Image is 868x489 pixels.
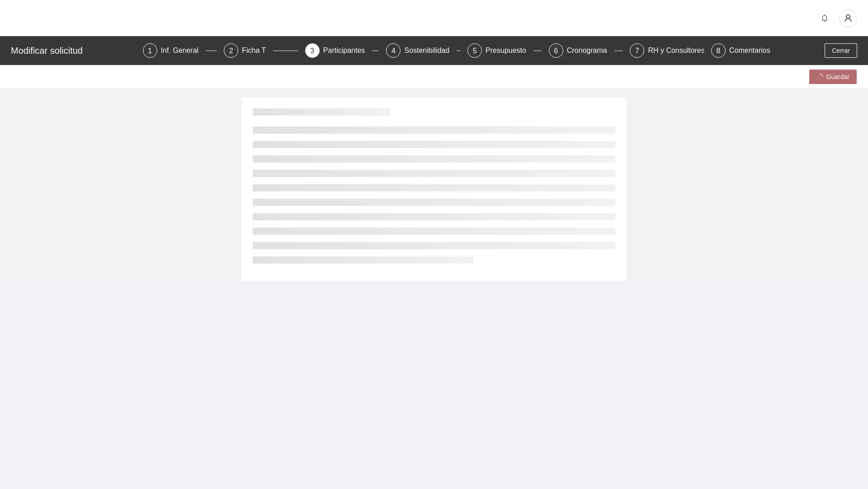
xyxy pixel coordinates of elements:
[826,72,849,82] span: Guardar
[825,43,857,58] button: Cerrar
[473,47,477,55] span: 5
[11,43,137,58] div: Modificar solicitud
[224,43,298,58] div: 2Ficha T
[386,43,460,58] div: 4Sostenibilidad
[816,74,826,80] span: loading
[323,43,373,58] div: Participantes
[832,46,850,56] span: Cerrar
[809,70,857,84] button: Guardar
[161,43,206,58] div: Inf. General
[242,43,273,58] div: Ficha T
[143,43,217,58] div: 1Inf. General
[729,43,770,58] div: Comentarios
[305,43,379,58] div: 3Participantes
[567,43,614,58] div: Cronograma
[392,47,396,55] span: 4
[818,14,831,22] span: bell
[229,47,233,55] span: 2
[404,43,457,58] div: Sostenibilidad
[549,43,623,58] div: 6Cronograma
[630,43,704,58] div: 7RH y Consultores
[839,9,857,27] button: user
[467,43,542,58] div: 5Presupuesto
[635,47,639,55] span: 7
[310,47,314,55] span: 3
[717,47,721,55] span: 8
[711,43,770,58] div: 8Comentarios
[554,47,558,55] span: 6
[648,43,712,58] div: RH y Consultores
[840,14,857,22] span: user
[148,47,152,55] span: 1
[817,11,832,25] button: bell
[486,43,533,58] div: Presupuesto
